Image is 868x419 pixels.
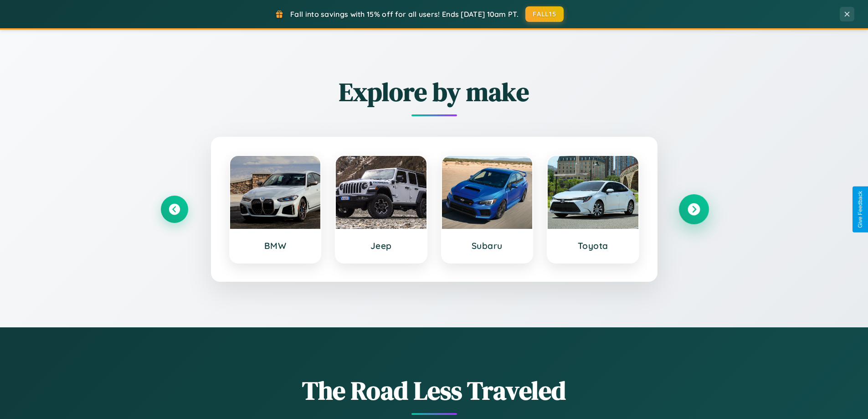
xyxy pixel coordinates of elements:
[451,240,524,251] h3: Subaru
[557,240,629,251] h3: Toyota
[525,6,564,22] button: FALL15
[239,240,312,251] h3: BMW
[161,74,708,109] h2: Explore by make
[345,240,417,251] h3: Jeep
[161,373,708,408] h1: The Road Less Traveled
[857,191,863,228] div: Give Feedback
[290,10,519,19] span: Fall into savings with 15% off for all users! Ends [DATE] 10am PT.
